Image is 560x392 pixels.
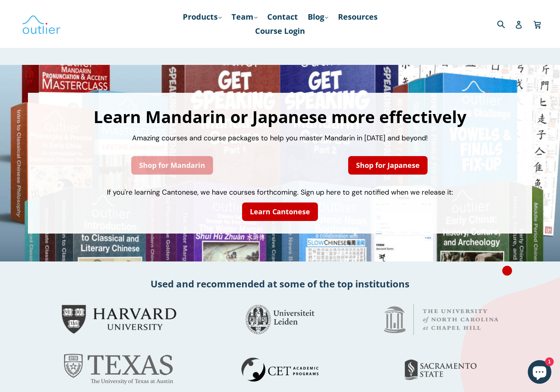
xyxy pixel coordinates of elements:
[251,24,309,38] a: Course Login
[242,202,318,221] a: Learn Cantonese
[334,10,382,24] a: Resources
[348,156,428,175] a: Shop for Japanese
[22,13,61,35] img: Outlier Linguistics
[132,133,428,143] span: Amazing courses and course packages to help you master Mandarin in [DATE] and beyond!
[263,10,302,24] a: Contact
[304,10,332,24] a: Blog
[179,10,226,24] a: Products
[228,10,261,24] a: Team
[107,188,453,197] span: If you're learning Cantonese, we have courses forthcoming. Sign up here to get notified when we r...
[36,109,524,125] h1: Learn Mandarin or Japanese more effectively
[525,360,554,386] inbox-online-store-chat: Shopify online store chat
[131,156,213,175] a: Shop for Mandarin
[495,16,517,32] input: Search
